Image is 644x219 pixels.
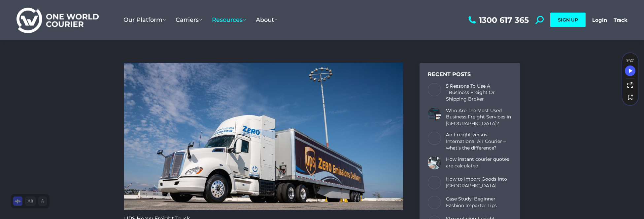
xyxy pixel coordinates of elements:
[446,83,512,103] a: 5 Reasons To Use A `Business Freight Or Shipping Broker
[171,10,207,30] a: Carriers
[550,13,586,27] a: SIGN UP
[428,71,512,78] div: Recent Posts
[212,16,246,23] span: Resources
[614,17,627,23] a: Track
[256,16,277,23] span: About
[123,16,166,23] span: Our Platform
[446,196,512,209] a: Case Study: Beginner Fashion Importer Tips
[176,16,202,23] span: Carriers
[467,16,529,24] a: 1300 617 365
[119,10,171,30] a: Our Platform
[428,108,441,121] a: Post image
[446,108,512,127] a: Who Are The Most Used Business Freight Services in [GEOGRAPHIC_DATA]?
[124,63,403,210] img: heavy freight truck semi-trailer
[428,176,441,189] a: Post image
[428,156,441,169] a: Post image
[428,196,441,209] a: Post image
[558,17,578,23] span: SIGN UP
[428,83,441,96] a: Post image
[207,10,251,30] a: Resources
[251,10,282,30] a: About
[17,7,99,33] img: One World Courier
[446,132,512,151] a: Air Freight versus International Air Courier – what’s the difference?
[592,17,607,23] a: Login
[446,156,512,169] a: How instant courier quotes are calculated
[446,176,512,189] a: How to Import Goods Into [GEOGRAPHIC_DATA]
[428,132,441,145] a: Post image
